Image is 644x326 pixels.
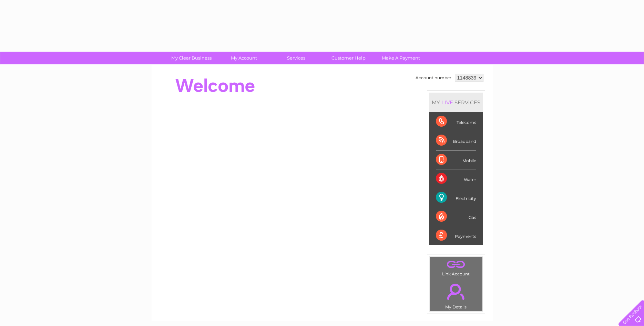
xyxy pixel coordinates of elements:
a: . [431,280,481,304]
div: Payments [436,226,476,245]
div: Mobile [436,150,476,169]
a: Customer Help [320,52,377,64]
td: Link Account [429,256,483,278]
div: Gas [436,207,476,226]
div: MY SERVICES [429,93,483,112]
div: LIVE [440,99,454,106]
a: My Account [215,52,272,64]
td: Account number [414,72,453,84]
a: My Clear Business [163,52,220,64]
a: Make A Payment [372,52,429,64]
div: Telecoms [436,112,476,131]
a: . [431,259,481,271]
div: Water [436,169,476,188]
div: Electricity [436,188,476,207]
a: Services [268,52,325,64]
div: Broadband [436,131,476,150]
td: My Details [429,278,483,312]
